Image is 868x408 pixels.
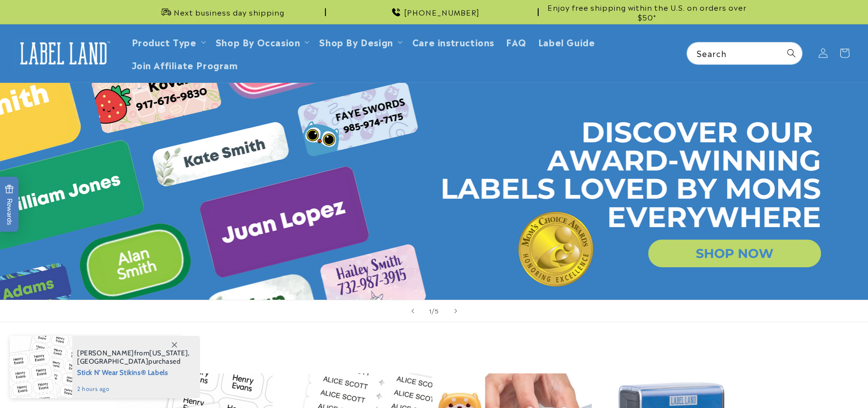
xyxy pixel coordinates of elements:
span: Enjoy free shipping within the U.S. on orders over $50* [543,2,751,21]
summary: Product Type [126,30,210,53]
a: Label Guide [532,30,601,53]
span: 5 [435,306,439,315]
a: Care instructions [406,30,500,53]
button: Search [781,42,802,64]
span: [GEOGRAPHIC_DATA] [77,357,148,366]
span: 1 [429,306,432,315]
span: [PHONE_NUMBER] [404,7,480,17]
button: Previous slide [402,300,424,322]
a: FAQ [500,30,532,53]
span: Join Affiliate Program [132,59,238,70]
span: Rewards [5,184,14,225]
summary: Shop By Design [313,30,406,53]
span: Shop By Occasion [216,36,301,47]
a: Product Type [132,35,197,48]
span: FAQ [506,36,526,47]
a: Join Affiliate Program [126,53,244,76]
span: [PERSON_NAME] [77,349,134,357]
img: Label Land [15,38,112,68]
summary: Shop By Occasion [210,30,314,53]
a: Shop By Design [319,35,393,48]
span: Care instructions [412,36,494,47]
span: Label Guide [538,36,595,47]
span: from , purchased [77,349,190,366]
h2: Best sellers [117,344,751,359]
span: [US_STATE] [149,349,188,357]
button: Next slide [445,300,466,322]
iframe: Gorgias live chat messenger [770,366,858,398]
span: Next business day shipping [174,7,284,17]
span: / [432,306,435,315]
a: Label Land [11,35,116,72]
